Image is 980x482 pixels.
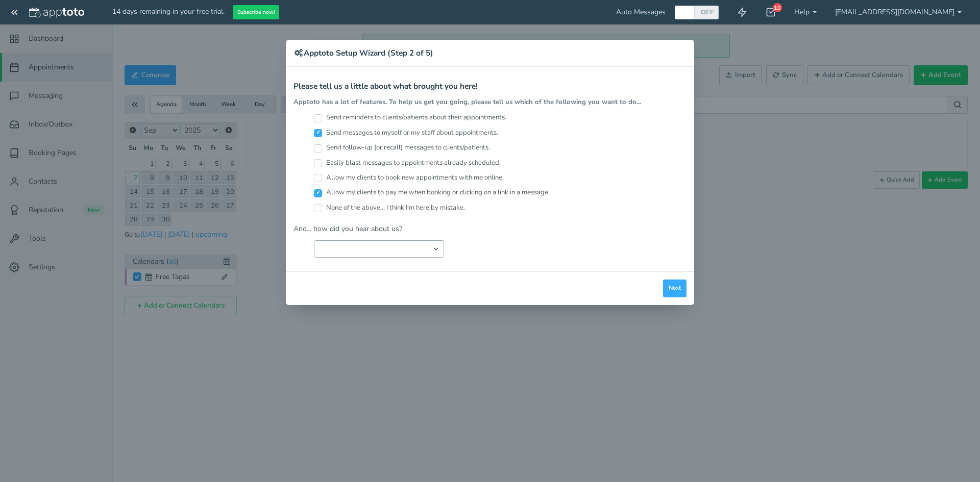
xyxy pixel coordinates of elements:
input: Allow my clients to pay me when booking or clicking on a link in a message. [314,189,322,197]
input: Allow my clients to book new appointments with me online. [314,174,322,182]
label: Allow my clients to pay me when booking or clicking on a link in a message. [314,188,550,197]
input: Easily blast messages to appointments already scheduled. [314,159,322,167]
h4: Please tell us a little about what brought you here! [293,82,687,91]
input: Send reminders to clients/patients about their appointments. [314,114,322,122]
label: Send follow-up (or recall) messages to clients/patients. [314,143,490,153]
label: Easily blast messages to appointments already scheduled. [314,158,501,168]
input: None of the above... I think I'm here by mistake. [314,204,322,212]
label: Allow my clients to book new appointments with me online. [314,173,504,183]
label: Send messages to myself or my staff about appointments. [314,128,498,138]
label: Send reminders to clients/patients about their appointments. [314,113,506,122]
div: Apptoto has a lot of features. To help us get you going, please tell us which of the following yo... [293,97,687,107]
input: Send follow-up (or recall) messages to clients/patients. [314,144,322,153]
p: And... how did you hear about us? [293,224,687,234]
h4: Apptoto Setup Wizard (Step 2 of 5) [293,47,687,59]
label: None of the above... I think I'm here by mistake. [314,203,465,213]
input: Send messages to myself or my staff about appointments. [314,129,322,137]
button: Next [663,280,687,297]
